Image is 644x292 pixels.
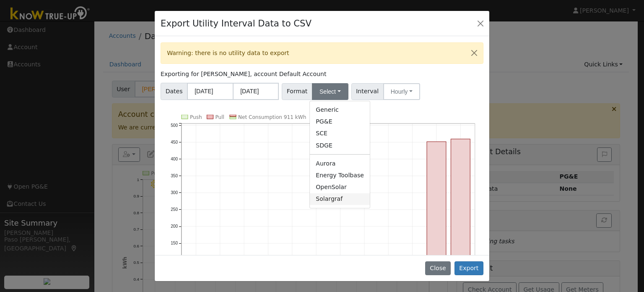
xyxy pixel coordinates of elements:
span: Dates [161,83,187,100]
a: Aurora [310,158,370,169]
button: Close [475,17,486,29]
button: Hourly [383,83,420,100]
label: Exporting for [PERSON_NAME], account Default Account [161,70,326,79]
div: Warning: there is no utility data to export [161,42,483,64]
button: Close [465,43,483,63]
a: Solargraf [310,193,370,205]
a: OpenSolar [310,181,370,193]
h4: Export Utility Interval Data to CSV [161,17,312,30]
span: Interval [351,83,384,100]
text: 250 [171,207,178,212]
text: 300 [171,190,178,195]
text: 150 [171,241,178,246]
a: PG&E [310,116,370,128]
text: 400 [171,157,178,161]
button: Export [454,261,483,276]
text: Net Consumption 911 kWh [238,114,306,120]
a: SCE [310,128,370,139]
button: Select [312,83,348,100]
text: 200 [171,224,178,229]
a: Energy Toolbase [310,169,370,181]
span: Format [282,83,312,100]
text: 450 [171,140,178,145]
text: 350 [171,174,178,178]
button: Close [425,261,451,276]
text: Pull [216,114,224,120]
text: 500 [171,123,178,128]
text: Push [190,114,202,120]
a: Generic [310,104,370,116]
a: SDGE [310,139,370,151]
